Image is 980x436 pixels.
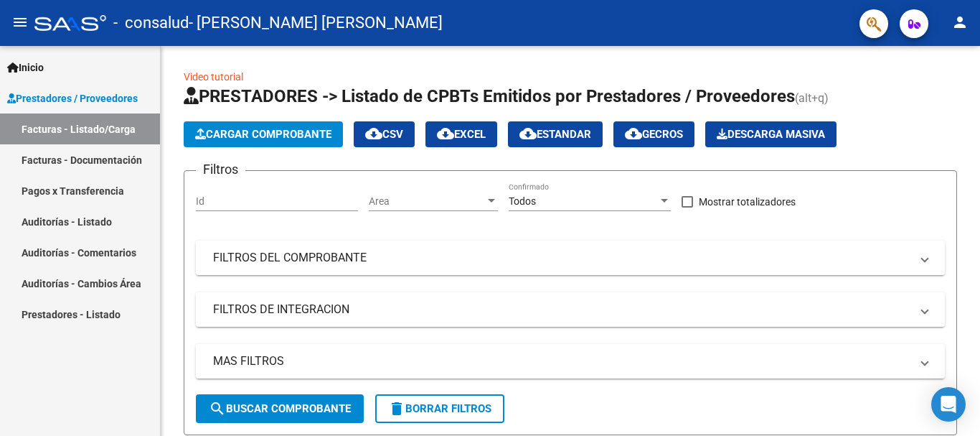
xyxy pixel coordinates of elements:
span: Mostrar totalizadores [699,193,796,210]
mat-icon: search [209,400,226,417]
span: Descarga Masiva [717,128,825,141]
mat-panel-title: FILTROS DEL COMPROBANTE [213,250,910,266]
button: CSV [354,121,415,147]
mat-expansion-panel-header: FILTROS DE INTEGRACION [196,292,945,327]
button: Gecros [613,121,694,147]
button: Buscar Comprobante [196,394,364,423]
span: (alt+q) [795,91,829,105]
a: Video tutorial [184,71,243,83]
span: - [PERSON_NAME] [PERSON_NAME] [189,7,443,39]
button: Cargar Comprobante [184,121,343,147]
span: Borrar Filtros [388,402,491,415]
mat-expansion-panel-header: FILTROS DEL COMPROBANTE [196,241,945,275]
span: PRESTADORES -> Listado de CPBTs Emitidos por Prestadores / Proveedores [184,86,795,106]
button: Borrar Filtros [375,394,504,423]
mat-icon: delete [388,400,405,417]
mat-icon: menu [11,14,29,31]
mat-panel-title: FILTROS DE INTEGRACION [213,302,910,317]
h3: Filtros [196,159,245,180]
button: Estandar [508,121,603,147]
span: EXCEL [437,128,486,141]
span: CSV [365,128,403,141]
span: Prestadores / Proveedores [7,91,138,106]
mat-icon: cloud_download [519,125,537,142]
button: Descarga Masiva [705,121,837,147]
app-download-masive: Descarga masiva de comprobantes (adjuntos) [705,121,837,147]
mat-icon: cloud_download [437,125,454,142]
span: Estandar [519,128,591,141]
button: EXCEL [425,121,497,147]
span: Buscar Comprobante [209,402,351,415]
mat-icon: cloud_download [625,125,642,142]
mat-icon: cloud_download [365,125,382,142]
mat-panel-title: MAS FILTROS [213,353,910,369]
span: Inicio [7,60,44,75]
span: Gecros [625,128,683,141]
mat-expansion-panel-header: MAS FILTROS [196,344,945,379]
div: Open Intercom Messenger [931,387,966,422]
span: Todos [509,195,536,207]
span: - consalud [113,7,189,39]
mat-icon: person [951,14,969,31]
span: Cargar Comprobante [195,128,331,141]
span: Area [369,195,485,208]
